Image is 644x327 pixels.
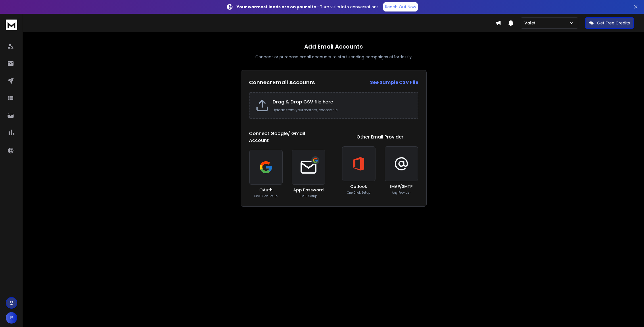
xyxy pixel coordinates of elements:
p: – Turn visits into conversations [237,4,379,10]
p: One Click Setup [347,191,370,195]
h1: Add Email Accounts [304,43,363,51]
p: SMTP Setup [300,194,317,198]
button: R [6,312,17,324]
p: Upload from your system, choose file [273,108,412,112]
p: Get Free Credits [597,20,630,26]
h1: Connect Google/ Gmail Account [249,130,325,144]
p: Valet [524,20,538,26]
button: Get Free Credits [585,17,634,29]
a: Reach Out Now [383,2,418,11]
img: logo [6,20,17,30]
h3: OAuth [259,187,273,193]
p: Connect or purchase email accounts to start sending campaigns effortlessly [255,54,412,60]
p: Reach Out Now [385,4,416,10]
h3: Outlook [350,184,367,189]
h3: App Password [293,187,324,193]
h3: IMAP/SMTP [390,184,413,189]
strong: Your warmest leads are on your site [237,4,316,10]
h1: Other Email Provider [356,134,403,141]
p: One Click Setup [254,194,277,198]
h2: Connect Email Accounts [249,78,315,86]
h2: Drag & Drop CSV file here [273,99,412,105]
a: See Sample CSV File [370,79,418,86]
p: Any Provider [392,191,411,195]
strong: See Sample CSV File [370,79,418,86]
